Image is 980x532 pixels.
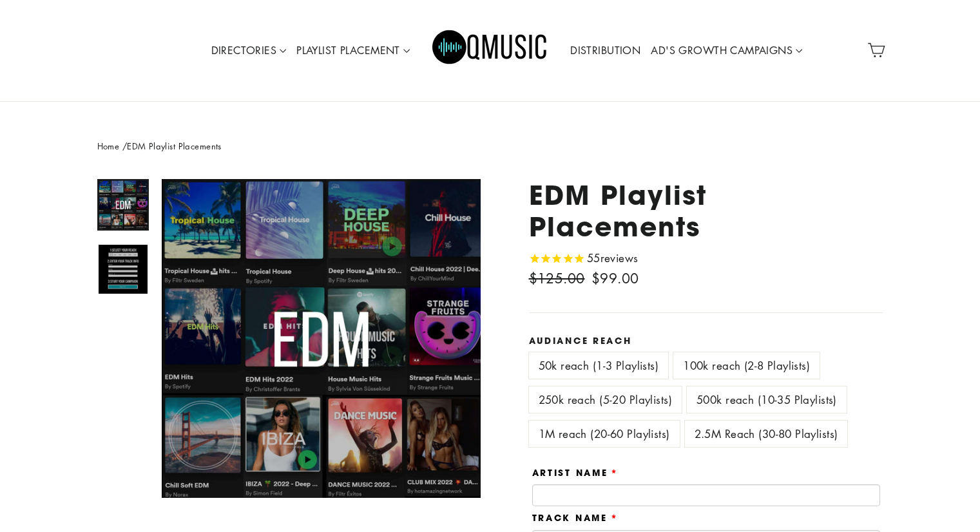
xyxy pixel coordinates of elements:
span: 55 reviews [587,251,639,265]
span: Rated 4.7 out of 5 stars 55 reviews [529,249,639,268]
h1: EDM Playlist Placements [529,179,883,242]
span: reviews [600,251,639,265]
label: Track Name [532,513,619,523]
label: 250k reach (5-20 Playlists) [529,386,682,413]
span: $99.00 [591,269,639,287]
label: 50k reach (1-3 Playlists) [529,352,669,379]
a: AD'S GROWTH CAMPAIGNS [646,36,807,66]
a: Home [97,140,120,152]
img: Q Music Promotions [432,21,548,79]
img: EDM Playlist Placements [99,245,148,294]
span: $125.00 [529,269,585,287]
label: 1M reach (20-60 Playlists) [529,421,680,447]
label: 500k reach (10-35 Playlists) [687,386,847,413]
nav: breadcrumbs [97,140,883,153]
div: Primary [166,13,814,88]
img: EDM Playlist Placements [99,180,148,229]
label: 100k reach (2-8 Playlists) [673,352,820,379]
a: PLAYLIST PLACEMENT [291,36,415,66]
a: DISTRIBUTION [565,36,646,66]
span: / [122,140,127,152]
label: Artist Name [532,468,619,478]
label: Audiance Reach [529,336,883,346]
a: DIRECTORIES [206,36,292,66]
label: 2.5M Reach (30-80 Playlists) [685,421,848,447]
